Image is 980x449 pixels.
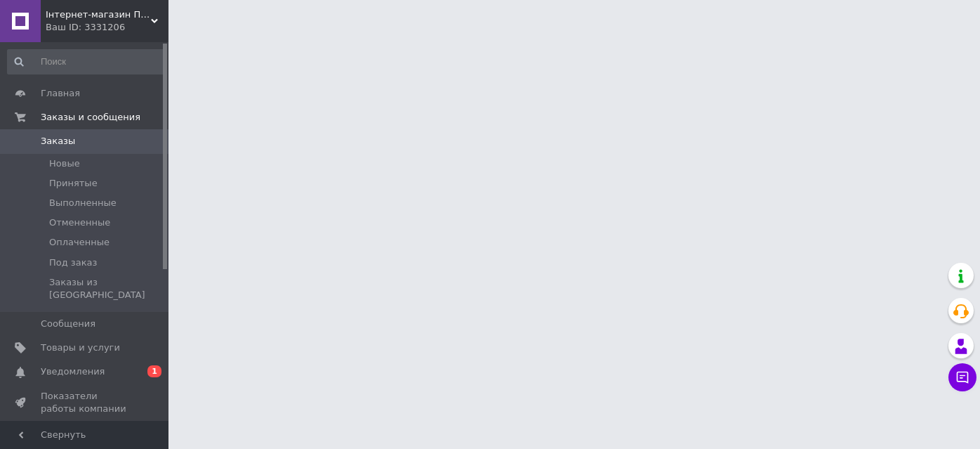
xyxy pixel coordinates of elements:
span: Уведомления [41,365,105,378]
span: Заказы [41,135,75,148]
input: Поиск [7,49,166,74]
span: Інтернет-магазин Перлина [46,8,151,21]
span: Отмененные [49,216,110,229]
span: Главная [41,87,80,100]
span: Под заказ [49,256,97,269]
span: Новые [49,157,80,170]
span: Оплаченные [49,236,110,249]
button: Чат с покупателем [948,363,976,391]
span: Принятые [49,177,98,190]
span: Заказы из [GEOGRAPHIC_DATA] [49,276,164,301]
div: Ваш ID: 3331206 [46,21,168,34]
span: Товары и услуги [41,341,120,354]
span: Выполненные [49,197,117,209]
span: Сообщения [41,318,95,330]
span: 1 [147,365,161,377]
span: Показатели работы компании [41,390,130,415]
span: Заказы и сообщения [41,111,140,124]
